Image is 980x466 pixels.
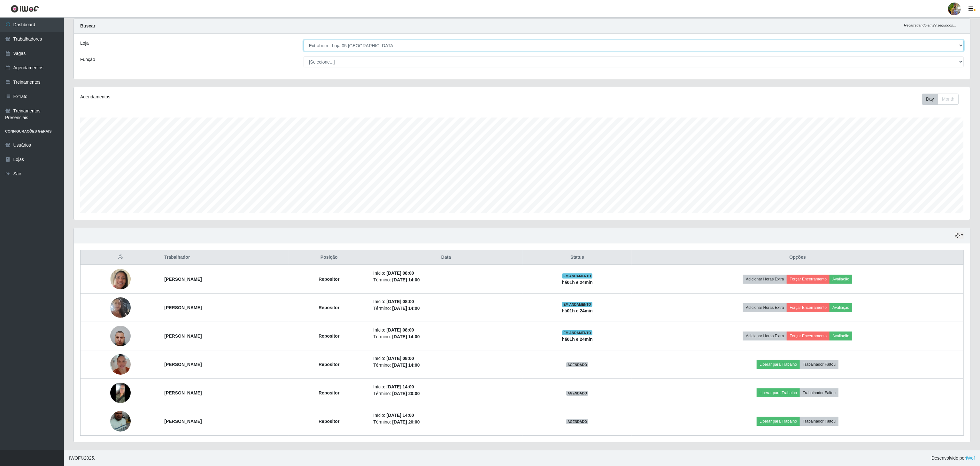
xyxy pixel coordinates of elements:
[319,419,339,424] strong: Repositor
[787,275,830,284] button: Forçar Encerramento
[562,308,593,313] strong: há 01 h e 24 min
[164,333,202,339] strong: [PERSON_NAME]
[904,23,956,27] i: Recarregando em 29 segundos...
[392,391,420,396] time: [DATE] 20:00
[160,250,289,265] th: Trabalhador
[373,390,519,397] li: Término:
[110,265,131,293] img: 1750340971078.jpeg
[289,250,369,265] th: Posição
[164,305,202,310] strong: [PERSON_NAME]
[387,413,414,418] time: [DATE] 14:00
[562,273,592,279] span: EM ANDAMENTO
[743,275,787,284] button: Adicionar Horas Extra
[566,362,589,367] span: AGENDADO
[757,417,800,426] button: Liberar para Trabalho
[373,277,519,283] li: Término:
[830,332,852,340] button: Avaliação
[80,56,95,63] label: Função
[392,277,420,282] time: [DATE] 14:00
[743,332,787,340] button: Adicionar Horas Extra
[800,388,838,397] button: Trabalhador Faltou
[566,391,589,396] span: AGENDADO
[830,303,852,312] button: Avaliação
[387,356,414,361] time: [DATE] 08:00
[319,305,339,310] strong: Repositor
[787,332,830,340] button: Forçar Encerramento
[922,94,959,105] div: First group
[387,299,414,304] time: [DATE] 08:00
[373,333,519,340] li: Término:
[80,94,443,100] div: Agendamentos
[319,362,339,367] strong: Repositor
[566,419,589,424] span: AGENDADO
[387,384,414,389] time: [DATE] 14:00
[787,303,830,312] button: Forçar Encerramento
[757,388,800,397] button: Liberar para Trabalho
[373,355,519,362] li: Início:
[110,289,131,326] img: 1750278821338.jpeg
[69,455,95,462] span: © 2025 .
[392,306,420,311] time: [DATE] 14:00
[369,250,523,265] th: Data
[922,94,938,105] button: Day
[319,333,339,339] strong: Repositor
[922,94,964,105] div: Toolbar with button groups
[392,363,420,368] time: [DATE] 14:00
[392,334,420,339] time: [DATE] 14:00
[373,419,519,425] li: Término:
[931,455,975,462] span: Desenvolvido por
[800,360,838,369] button: Trabalhador Faltou
[164,390,202,395] strong: [PERSON_NAME]
[164,419,202,424] strong: [PERSON_NAME]
[164,362,202,367] strong: [PERSON_NAME]
[757,360,800,369] button: Liberar para Trabalho
[319,277,339,282] strong: Repositor
[387,271,414,276] time: [DATE] 08:00
[562,280,593,285] strong: há 01 h e 24 min
[11,5,39,13] img: CoreUI Logo
[110,346,131,383] img: 1755553996124.jpeg
[830,275,852,284] button: Avaliação
[373,305,519,312] li: Término:
[69,455,81,461] span: IWOF
[523,250,632,265] th: Status
[164,277,202,282] strong: [PERSON_NAME]
[319,390,339,395] strong: Repositor
[373,298,519,305] li: Início:
[562,302,592,307] span: EM ANDAMENTO
[632,250,963,265] th: Opções
[110,322,131,349] img: 1752010613796.jpeg
[743,303,787,312] button: Adicionar Horas Extra
[966,455,975,461] a: iWof
[800,417,838,426] button: Trabalhador Faltou
[373,362,519,369] li: Término:
[110,409,131,434] img: 1754068136422.jpeg
[392,419,420,424] time: [DATE] 20:00
[562,337,593,342] strong: há 01 h e 24 min
[110,383,131,403] img: 1748484954184.jpeg
[387,327,414,332] time: [DATE] 08:00
[373,270,519,277] li: Início:
[80,23,95,28] strong: Buscar
[373,384,519,390] li: Início:
[373,327,519,333] li: Início:
[938,94,959,105] button: Month
[373,412,519,419] li: Início:
[80,40,89,47] label: Loja
[562,330,592,335] span: EM ANDAMENTO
